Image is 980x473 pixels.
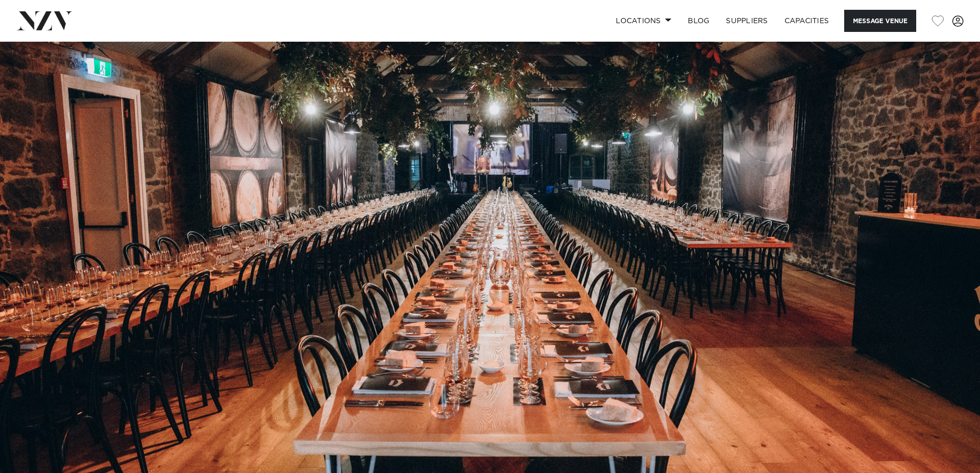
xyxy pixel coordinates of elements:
a: BLOG [680,10,718,32]
img: nzv-logo.png [16,11,73,30]
button: Message Venue [844,10,916,32]
a: Capacities [776,10,838,32]
a: SUPPLIERS [718,10,776,32]
a: Locations [608,10,680,32]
